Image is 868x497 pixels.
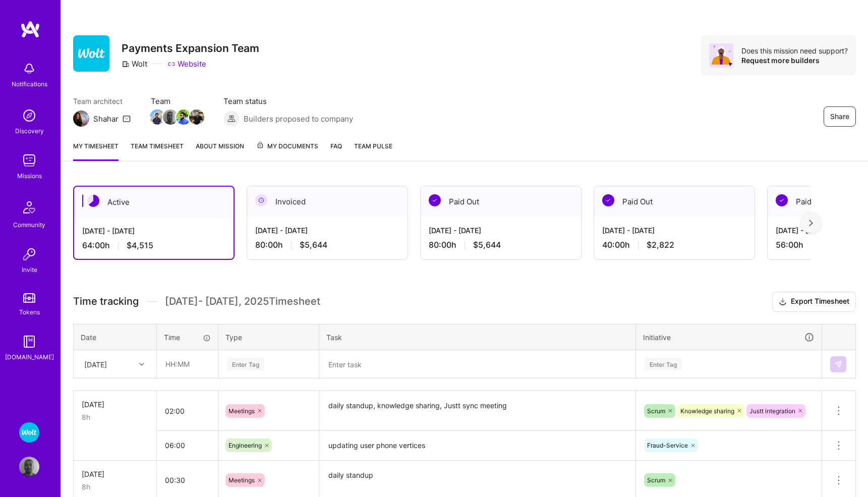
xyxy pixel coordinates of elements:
textarea: updating user phone vertices [320,432,634,460]
div: 8h [82,412,148,422]
img: Invite [19,244,39,264]
textarea: daily standup, knowledge sharing, Justt sync meeting [320,392,634,430]
img: Team Member Avatar [176,109,191,125]
div: Wolt [122,59,147,69]
div: [DATE] - [DATE] [82,226,225,236]
span: Scrum [647,476,665,484]
input: HH:MM [157,432,218,459]
div: Discovery [15,126,44,136]
img: Invoiced [255,194,267,206]
img: teamwork [19,150,39,171]
a: About Mission [196,141,244,161]
div: Time [164,332,211,343]
span: Meetings [228,476,255,484]
div: Paid Out [421,186,581,217]
button: Export Timesheet [772,292,856,312]
img: guide book [19,332,39,352]
a: Team Member Avatar [151,108,164,126]
img: Active [87,195,99,207]
img: logo [20,20,40,38]
div: Missions [17,171,42,181]
a: My Documents [256,141,318,161]
th: Type [218,324,319,350]
i: icon Mail [123,115,131,123]
span: Knowledge sharing [680,407,734,415]
div: 40:00 h [602,240,746,250]
span: My Documents [256,141,318,152]
span: [DATE] - [DATE] , 2025 Timesheet [165,295,320,308]
a: Team Pulse [354,141,392,161]
img: bell [19,59,39,79]
span: Team status [223,96,353,106]
i: icon CompanyGray [122,60,130,68]
span: $5,644 [300,240,327,250]
img: Team Member Avatar [163,109,178,125]
input: HH:MM [157,398,218,424]
a: Wolt - Fintech: Payments Expansion Team [17,422,42,443]
img: Team Architect [73,111,89,127]
button: Share [824,106,856,127]
div: 64:00 h [82,240,225,251]
div: Invite [22,264,37,275]
span: Team Pulse [354,142,392,150]
span: Engineering [228,441,262,449]
div: Active [74,187,234,217]
div: Paid Out [594,186,755,217]
div: Shahar [93,114,119,124]
input: HH:MM [157,351,217,377]
div: [DATE] - [DATE] [602,225,746,236]
div: [DATE] [84,359,107,369]
th: Task [319,324,636,350]
img: Paid Out [602,194,614,206]
span: Justt integration [749,407,795,415]
span: Fraud-Service [647,441,688,449]
div: [DATE] - [DATE] [429,225,573,236]
th: Date [74,324,157,350]
img: Paid Out [776,194,788,206]
div: Enter Tag [227,356,264,372]
h3: Payments Expansion Team [122,42,259,54]
div: Initiative [643,332,815,343]
span: Team architect [73,96,131,106]
div: Community [13,219,45,230]
a: Team Member Avatar [190,108,203,126]
a: Team Member Avatar [164,108,177,126]
div: Tokens [19,307,40,317]
a: FAQ [330,141,342,161]
a: Team Member Avatar [177,108,190,126]
div: Does this mission need support? [741,46,848,56]
img: right [809,219,813,227]
i: icon Download [779,297,787,307]
img: Wolt - Fintech: Payments Expansion Team [19,422,39,443]
img: Avatar [709,43,733,68]
img: tokens [23,293,35,303]
i: icon Chevron [139,362,144,367]
div: Enter Tag [645,356,682,372]
img: Company Logo [73,35,109,72]
div: 80:00 h [429,240,573,250]
a: My timesheet [73,141,119,161]
input: HH:MM [157,467,218,493]
img: Builders proposed to company [223,111,240,127]
img: Community [17,195,41,219]
span: $4,515 [127,240,153,251]
a: User Avatar [17,457,42,477]
span: Builders proposed to company [244,114,353,124]
div: 8h [82,481,148,492]
img: discovery [19,105,39,126]
img: Submit [834,360,842,368]
div: [DATE] [82,469,148,479]
a: Team timesheet [131,141,184,161]
span: $5,644 [473,240,501,250]
div: 80:00 h [255,240,399,250]
span: Team [151,96,203,106]
span: Time tracking [73,295,139,308]
div: [DATE] - [DATE] [255,225,399,236]
img: Paid Out [429,194,441,206]
div: [DATE] [82,399,148,410]
span: Scrum [647,407,665,415]
span: $2,822 [647,240,674,250]
div: Request more builders [741,56,848,65]
div: Notifications [12,79,47,89]
span: Share [830,112,849,122]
